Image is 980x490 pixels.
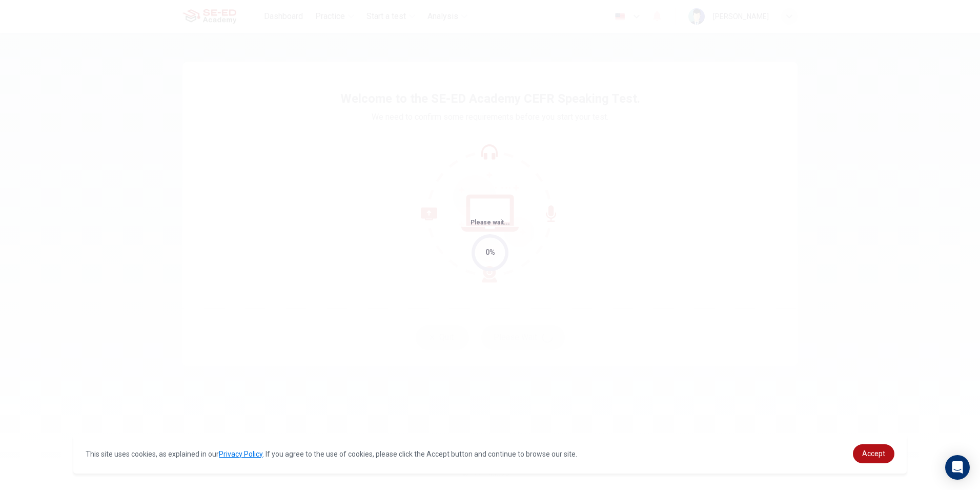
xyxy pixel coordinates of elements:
[86,450,577,458] span: This site uses cookies, as explained in our . If you agree to the use of cookies, please click th...
[73,434,906,474] div: cookieconsent
[471,219,510,226] span: Please wait...
[485,247,495,258] div: 0%
[853,444,894,463] a: dismiss cookie message
[219,450,262,458] a: Privacy Policy
[862,449,885,458] span: Accept
[945,455,970,480] div: Open Intercom Messenger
